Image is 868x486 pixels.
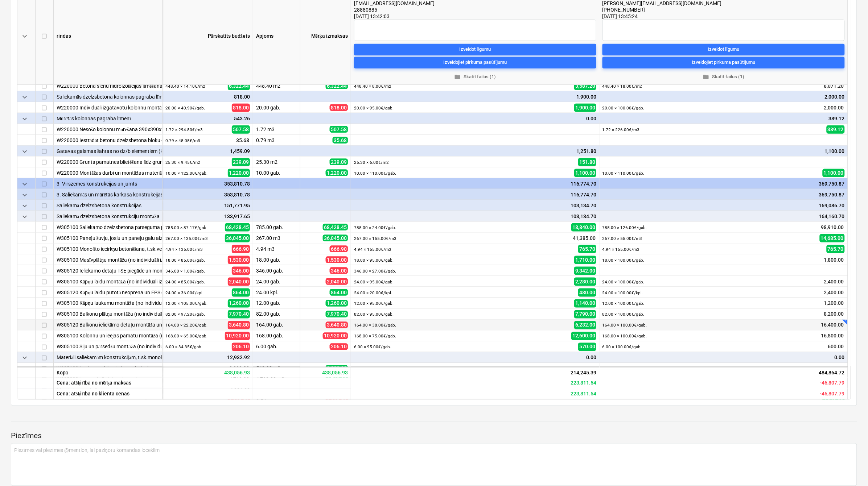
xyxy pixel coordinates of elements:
[20,147,29,156] span: keyboard_arrow_down
[323,333,348,339] span: 10,920.00
[354,105,394,111] small: 20.00 × 95.00€ / gab.
[165,146,250,157] div: 1,459.09
[602,43,845,55] button: Izveidot līgumu
[703,74,709,80] span: folder
[820,234,845,242] span: 14,685.00
[165,247,203,252] small: 4.94 × 135.00€ / m3
[57,331,159,341] div: W305100 Kolonnu un ieejas pamatu montāža (no individuāli izgatavotiem saliekamā dzelzsbetona elem...
[602,352,845,363] div: 0.00
[228,278,250,286] span: 2,040.00
[602,91,845,102] div: 2,000.00
[820,332,845,340] span: 16,800.00
[354,225,396,230] small: 785.00 × 24.00€ / gab.
[54,378,163,389] div: Cena: atšķirība no mērķa maksas
[163,367,253,378] div: 438,056.93
[165,366,205,371] small: 540.98 × 15.20€ / m2
[574,169,596,177] span: 1,100.00
[354,279,394,284] small: 24.00 × 95.00€ / gab.
[823,82,845,90] span: 8,071.20
[253,102,300,113] div: 20.00 gab.
[354,334,396,339] small: 168.00 × 75.00€ / gab.
[57,309,159,319] div: W305100 Balkonu plātņu montāža (no individuāli izgatavotiem saliekamā dzelzsbetona elementiem)
[165,127,203,132] small: 1.72 × 294.80€ / m3
[225,234,250,242] span: 36,045.00
[574,278,596,286] span: 2,280.00
[165,323,207,328] small: 164.00 × 22.20€ / gab.
[602,225,647,230] small: 785.00 × 126.00€ / gab.
[165,138,200,143] small: 0.79 × 45.05€ / m3
[602,7,836,13] div: [PHONE_NUMBER]
[11,431,857,441] p: Piezīmes
[57,211,159,221] div: Saliekamā dzelzsbetona konstrukciju montāža
[326,322,348,328] span: 3,640.80
[57,254,159,265] div: W305100 Masīvplātņu montāža (no individuāli izgatavotiem saliekamā dzelzsbetona elementiem)
[602,57,845,68] button: Izveidojiet pirkuma pasūtījumu
[228,310,250,318] span: 7,970.40
[354,171,396,176] small: 10.00 × 110.00€ / gab.
[330,289,348,296] span: 864.00
[354,211,596,222] div: 103,134.70
[225,332,250,340] span: 10,920.00
[232,343,250,351] span: 206.10
[253,363,300,374] div: 540.98 m2
[574,321,596,329] span: 6,232.00
[354,91,596,102] div: 1,900.00
[229,365,250,372] span: 8,222.92
[574,256,596,264] span: 1,710.00
[574,310,596,318] span: 7,790.00
[165,258,205,263] small: 18.00 × 85.00€ / gab.
[354,146,596,157] div: 1,251.80
[253,320,300,331] div: 164.00 gab.
[253,331,300,341] div: 168.00 gab.
[330,126,348,133] span: 507.58
[228,169,250,177] span: 1,220.00
[326,365,348,372] span: 8,222.92
[253,157,300,167] div: 25.30 m2
[602,84,642,89] small: 448.40 × 18.00€ / m2
[253,124,300,135] div: 1.72 m3
[823,169,845,177] span: 1,100.00
[330,159,348,165] span: 239.09
[574,299,596,307] span: 1,140.00
[253,298,300,309] div: 12.00 gab.
[823,289,845,296] span: 2,400.00
[351,367,600,378] div: 214,245.39
[165,352,250,363] div: 12,932.92
[57,352,159,363] div: Materiāli saliekamām konstrukcijām, t.sk.monolītā betona pārsegumu daļām (atsevišķi pērkamie)
[326,83,348,89] span: 6,322.44
[165,236,208,241] small: 267.00 × 135.00€ / m3
[330,104,348,111] span: 818.00
[57,178,159,189] div: 3- Virszemes konstrukcijas un jumts
[54,389,163,399] div: Cena: atšķirība no klienta cenas
[57,124,159,134] div: W220000 Nesošo kolonnu mūrēšana 390x390x2830mm
[253,222,300,233] div: 785.00 gab.
[354,200,596,211] div: 103,134.70
[57,341,159,352] div: W305100 Siju un pārsedžu montāža (no individuāli izgatavotiem saliekamā dzelzsbetona elementiem)
[354,312,394,317] small: 82.00 × 95.00€ / gab.
[354,247,391,252] small: 4.94 × 155.00€ / m3
[165,91,250,102] div: 818.00
[253,244,300,254] div: 4.94 m3
[57,320,159,330] div: W305120 Balkonu ieliekāmo detaļu montāža un monolītīzēšana, t.sk.detaļas izgatavošana
[354,258,394,263] small: 18.00 × 95.00€ / gab.
[571,391,596,397] span: Paredzamā rentabilitāte - iesniegts piedāvājums salīdzinājumā ar klienta cenu
[165,189,250,200] div: 353,810.78
[354,236,396,241] small: 267.00 × 155.00€ / m3
[253,341,300,352] div: 6.00 gab.
[820,391,845,397] span: Paredzamā rentabilitāte - iesniegts piedāvājums salīdzinājumā ar klienta cenu
[253,265,300,276] div: 346.00 gab.
[57,265,159,276] div: W305120 Ieliekamo detaļu TSE piegāde un montāža objektā
[823,278,845,285] span: 2,400.00
[832,451,868,486] iframe: Chat Widget
[571,332,596,340] span: 12,600.00
[326,257,348,263] span: 1,530.00
[57,233,159,243] div: W305100 Paneļu šuvju, joslu un paneļu galu aizbetonēšana, t.sk.veidņošana, stiegrošana, betonēšan...
[20,180,29,188] span: keyboard_arrow_down
[20,32,29,41] span: keyboard_arrow_down
[323,224,348,230] span: 68,428.45
[602,236,642,241] small: 267.00 × 55.00€ / m3
[300,367,351,378] div: 438,056.93
[823,256,845,263] span: 1,800.00
[54,367,163,378] div: Kopā
[572,234,596,242] span: 41,385.00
